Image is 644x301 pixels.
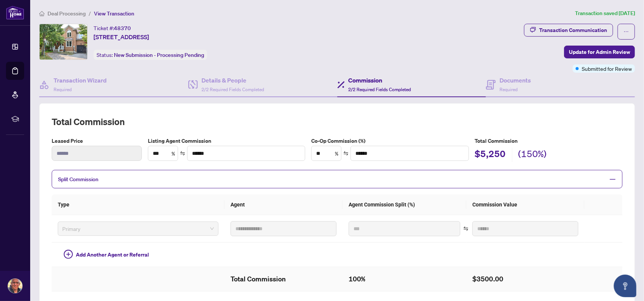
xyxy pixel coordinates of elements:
span: minus [609,176,616,183]
button: Add Another Agent or Referral [58,249,155,261]
span: Required [54,87,72,92]
h4: Documents [500,76,531,85]
img: IMG-N12322715_1.jpg [40,24,87,60]
h2: 100% [349,273,461,285]
span: swap [343,151,349,156]
span: Update for Admin Review [569,46,630,58]
th: Agent [224,194,343,215]
div: Transaction Communication [539,24,607,36]
h4: Details & People [201,76,264,85]
h2: (150%) [518,148,547,162]
span: 2/2 Required Fields Completed [201,87,264,92]
button: Transaction Communication [524,24,613,37]
label: Co-Op Commission (%) [311,137,469,145]
span: 2/2 Required Fields Completed [349,87,411,92]
span: Add Another Agent or Referral [76,251,149,259]
span: New Submission - Processing Pending [114,52,204,58]
span: 48370 [114,25,131,32]
span: View Transaction [94,10,134,17]
img: logo [6,6,24,20]
th: Agent Commission Split (%) [343,194,467,215]
img: Profile Icon [8,279,22,293]
h2: Total Commission [231,273,337,285]
span: swap [463,226,469,231]
li: / [89,9,91,18]
h5: Total Commission [475,137,622,145]
span: Submitted for Review [582,64,632,73]
span: Split Commission [58,176,98,183]
div: Ticket #: [94,24,131,32]
span: Deal Processing [48,10,86,17]
span: swap [180,151,185,156]
label: Leased Price [52,137,142,145]
button: Update for Admin Review [564,46,635,58]
span: [STREET_ADDRESS] [94,32,149,41]
button: Open asap [614,275,636,297]
h4: Commission [349,76,411,85]
h2: Total Commission [52,116,622,128]
label: Listing Agent Commission [148,137,305,145]
h2: $3500.00 [472,273,578,285]
div: Split Commission [52,170,622,188]
h2: $5,250 [475,148,506,162]
span: ellipsis [624,29,629,34]
th: Commission Value [466,194,584,215]
article: Transaction saved [DATE] [575,9,635,18]
span: Required [500,87,518,92]
h4: Transaction Wizard [54,76,107,85]
span: plus-circle [64,250,73,259]
div: Status: [94,50,207,60]
span: home [39,11,45,16]
span: Primary [62,223,214,234]
th: Type [52,194,224,215]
